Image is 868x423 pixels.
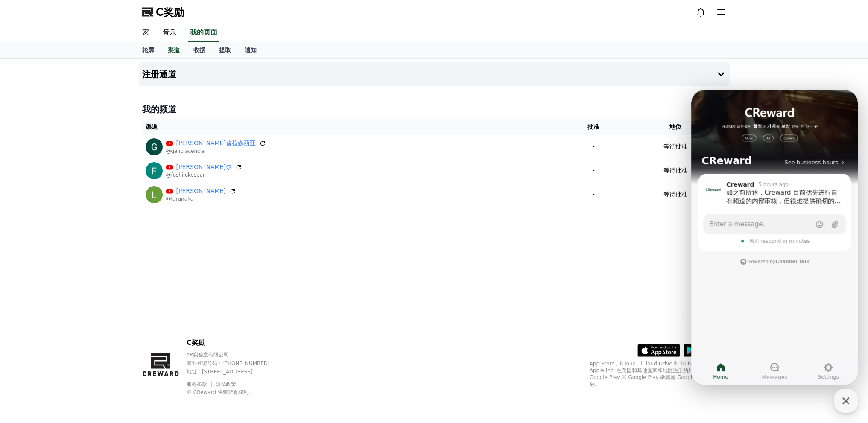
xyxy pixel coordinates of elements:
a: 轮廓 [135,42,161,58]
font: © CReward 保留所有权利。 [187,389,254,395]
font: YP实验室有限公司 [187,352,229,358]
font: - [593,191,595,198]
a: 通知 [238,42,263,58]
font: 地址 : [STREET_ADDRESS] [187,369,253,375]
font: 提取 [219,47,231,53]
font: 渠道 [146,123,158,130]
img: 佛西·乔克苏亚尔 [146,162,163,179]
font: 我的页面 [190,28,217,36]
font: - [593,167,595,174]
a: 隐私政策 [216,381,236,387]
font: @foshijokesuar [166,172,205,178]
font: 家 [142,28,149,36]
font: 音乐 [163,28,176,36]
a: 服务条款 [187,381,213,387]
a: [PERSON_NAME] [176,187,226,195]
font: 注册通道 [142,69,176,79]
a: [PERSON_NAME]尔 [176,163,232,172]
button: 注册通道 [139,62,730,86]
font: 通知 [245,47,257,53]
font: [PERSON_NAME]普拉森西亚 [176,140,256,146]
font: 服务条款 [187,381,207,387]
a: 我的页面 [188,24,219,42]
font: C奖励 [156,6,184,18]
font: [PERSON_NAME] [176,187,226,194]
font: 收据 [193,47,205,53]
a: 提取 [212,42,238,58]
font: 地位 [669,123,681,130]
a: 渠道 [164,42,183,58]
font: 等待批准 [663,167,687,174]
font: - [593,143,595,150]
a: 家 [135,24,156,42]
font: [PERSON_NAME]尔 [176,163,232,170]
font: @lurunaku [166,196,194,202]
a: C奖励 [142,5,184,19]
a: 音乐 [156,24,183,42]
font: 渠道 [168,47,180,53]
iframe: Channel chat [691,90,858,385]
font: 批准 [587,123,599,130]
font: 轮廓 [142,47,154,53]
img: 加利普拉森西亚 [146,138,163,155]
a: [PERSON_NAME]普拉森西亚 [176,139,256,148]
font: @galiplacencia [166,148,205,154]
font: 等待批准 [663,191,687,198]
font: C奖励 [187,338,205,347]
a: 收据 [187,42,212,58]
font: App Store、iCloud、iCloud Drive 和 iTunes Store 是 Apple Inc. 在美国和其他国家和地区注册的服务标志。Google Play 和 Google... [590,361,719,387]
font: 我的频道 [142,104,176,114]
font: 商业登记号码：[PHONE_NUMBER] [187,360,269,366]
img: 鲁鲁·纳库 [146,186,163,203]
font: 等待批准 [663,143,687,150]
